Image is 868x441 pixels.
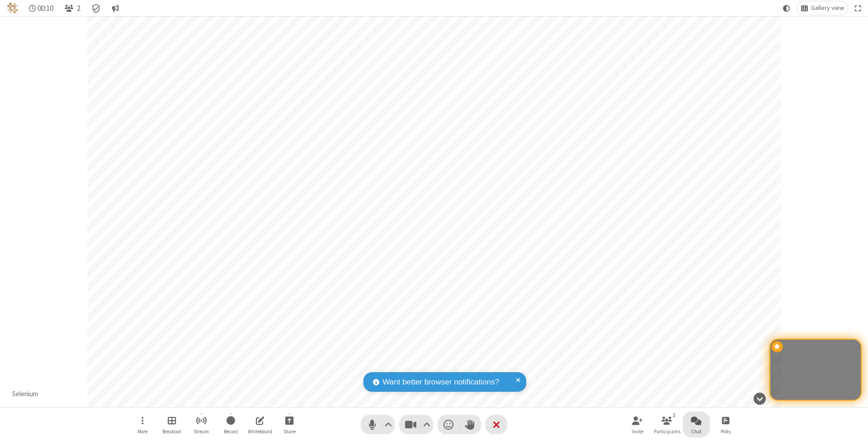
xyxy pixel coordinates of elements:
[7,3,18,14] img: QA Selenium DO NOT DELETE OR CHANGE
[158,412,185,437] button: Manage Breakout Rooms
[188,412,215,437] button: Start streaming
[632,429,643,434] span: Invite
[61,1,84,15] button: Open participant list
[712,412,739,437] button: Open poll
[224,429,238,434] span: Record
[38,4,53,13] span: 00:10
[797,1,848,15] button: Change layout
[129,412,156,437] button: Open menu
[246,412,274,437] button: Open shared whiteboard
[779,1,794,15] button: Using system theme
[137,429,147,434] span: More
[653,412,680,437] button: Open participant list
[654,429,680,434] span: Participants
[283,429,296,434] span: Share
[9,389,42,399] div: Selenium
[459,415,481,434] button: Raise hand
[624,412,651,437] button: Invite participants (⌘+Shift+I)
[750,388,769,409] button: Hide
[399,415,433,434] button: Stop video (⌘+Shift+V)
[851,1,865,15] button: Fullscreen
[486,415,507,434] button: End or leave meeting
[77,4,80,13] span: 2
[25,1,57,15] div: Timer
[248,429,272,434] span: Whiteboard
[382,376,499,388] span: Want better browser notifications?
[721,429,731,434] span: Polls
[683,412,710,437] button: Open chat
[276,412,303,437] button: Start sharing
[382,415,395,434] button: Audio settings
[193,429,209,434] span: Stream
[108,1,123,15] button: Conversation
[162,429,181,434] span: Breakout
[670,411,678,419] div: 2
[438,415,459,434] button: Send a reaction
[361,415,395,434] button: Mute (⌘+Shift+A)
[88,1,105,15] div: Meeting details Encryption enabled
[691,429,702,434] span: Chat
[811,5,844,12] span: Gallery view
[421,415,433,434] button: Video setting
[217,412,244,437] button: Start recording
